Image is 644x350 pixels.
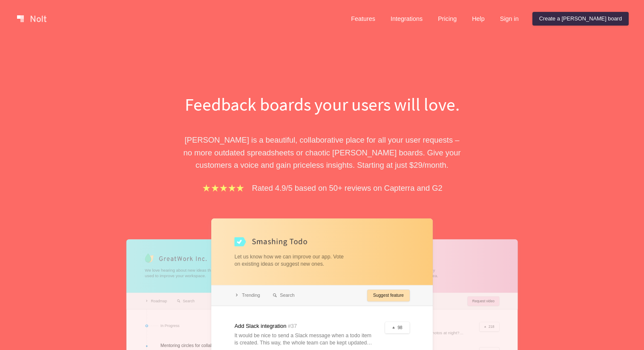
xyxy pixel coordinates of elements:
[175,134,469,171] p: [PERSON_NAME] is a beautiful, collaborative place for all your user requests – no more outdated s...
[344,12,382,26] a: Features
[532,12,629,26] a: Create a [PERSON_NAME] board
[175,92,469,117] h1: Feedback boards your users will love.
[493,12,526,26] a: Sign in
[431,12,463,26] a: Pricing
[384,12,429,26] a: Integrations
[201,183,245,193] img: stars.b067e34983.png
[465,12,492,26] a: Help
[252,182,443,194] p: Rated 4.9/5 based on 50+ reviews on Capterra and G2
